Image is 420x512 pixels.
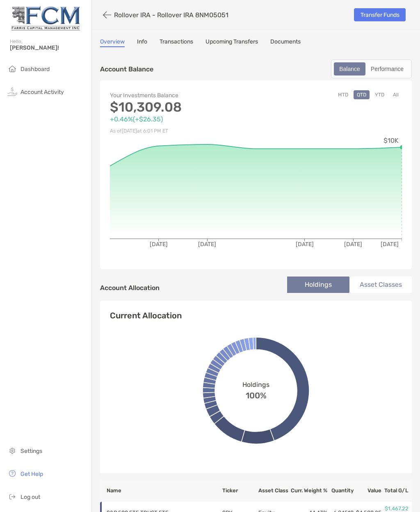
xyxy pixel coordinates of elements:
img: Zoe Logo [10,3,82,33]
span: 100% [246,389,267,400]
th: Ticker [222,480,258,502]
button: QTD [354,90,370,99]
span: Dashboard [21,66,50,73]
button: All [390,90,402,99]
li: Asset Classes [349,277,412,293]
p: Rollover IRA - Rollover IRA 8NM05051 [114,11,228,19]
img: household icon [7,64,17,73]
span: Get Help [21,471,43,478]
a: Transactions [160,38,193,47]
p: +0.46% ( +$26.35 ) [110,114,256,124]
tspan: [DATE] [198,241,216,248]
th: Name [100,480,222,502]
li: Holdings [287,277,349,293]
tspan: $10K [383,137,399,144]
th: Curr. Weight % [290,480,328,502]
img: get-help icon [7,469,17,478]
th: Value [354,480,382,502]
img: activity icon [7,87,17,96]
p: Account Balance [100,64,153,74]
a: Info [137,38,147,47]
img: settings icon [7,446,17,455]
h4: Account Allocation [100,284,160,292]
tspan: [DATE] [344,241,362,248]
th: Quantity [328,480,354,502]
tspan: [DATE] [381,241,399,248]
tspan: [DATE] [150,241,168,248]
span: Account Activity [21,89,64,96]
a: Documents [270,38,301,47]
span: Settings [21,448,42,455]
th: Asset Class [258,480,290,502]
tspan: [DATE] [296,241,314,248]
a: Transfer Funds [354,8,406,21]
p: Your Investments Balance [110,90,256,101]
div: Balance [335,63,365,75]
span: [PERSON_NAME]! [10,44,87,51]
p: As of [DATE] at 6:01 PM ET [110,126,256,136]
button: YTD [372,90,388,99]
th: Total G/L [382,480,412,502]
button: MTD [335,90,352,99]
a: Upcoming Transfers [205,38,258,47]
img: logout icon [7,491,17,501]
span: Log out [21,494,40,501]
a: Overview [100,38,125,47]
span: Holdings [242,381,269,389]
div: segmented control [331,59,412,78]
h4: Current Allocation [110,311,182,320]
p: $10,309.08 [110,102,256,112]
div: Performance [366,63,408,75]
